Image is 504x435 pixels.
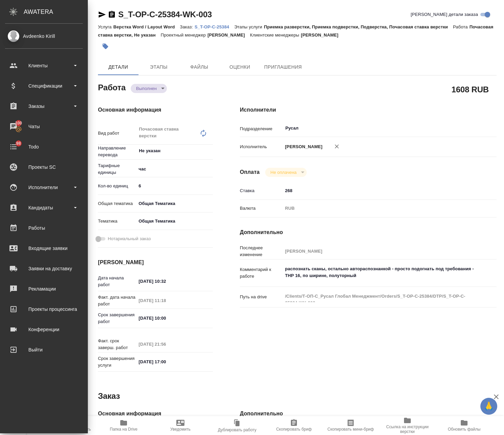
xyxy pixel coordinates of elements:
input: ✎ Введи что-нибудь [136,181,213,191]
a: Проекты SC [2,159,86,176]
a: S_T-OP-C-25384-WK-003 [118,10,212,19]
input: Пустое поле [283,246,475,256]
span: Обновить файлы [448,427,481,432]
textarea: распознать сканы, остально автораспознанкой - просто подогнать под требования - ТНР 16, по ширине... [283,263,475,281]
h4: Основная информация [98,410,213,418]
div: Заявки на доставку [5,264,83,274]
p: Этапы услуги [234,24,264,29]
input: ✎ Введи что-нибудь [136,276,195,286]
a: Рекламации [2,280,86,297]
button: Уведомить [152,416,209,435]
input: ✎ Введи что-нибудь [136,357,195,367]
div: Общая Тематика [136,215,213,227]
p: Вид работ [98,130,136,137]
span: Приглашения [264,63,302,71]
h4: [PERSON_NAME] [98,258,213,267]
p: Приемка разверстки, Приемка подверстки, Подверстка, Почасовая ставка верстки [264,24,453,29]
span: Папка на Drive [110,427,137,432]
p: Комментарий к работе [240,266,283,280]
p: Дата начала работ [98,275,136,288]
span: 🙏 [483,399,495,413]
p: Подразделение [240,125,283,132]
p: Тематика [98,218,136,225]
span: Ссылка на инструкции верстки [383,425,432,434]
input: ✎ Введи что-нибудь [136,313,195,323]
div: Todo [5,142,83,152]
h2: Заказ [98,391,120,402]
button: Скопировать ссылку для ЯМессенджера [98,10,106,19]
div: Заказы [5,101,83,111]
p: Тарифные единицы [98,162,136,176]
h2: 1608 RUB [452,84,489,95]
button: Open [209,150,210,152]
button: Дублировать работу [209,416,266,435]
p: Заказ: [180,24,195,29]
span: [PERSON_NAME] детали заказа [411,11,478,18]
p: Последнее изменение [240,245,283,258]
span: Нотариальный заказ [108,235,151,242]
p: Кол-во единиц [98,183,136,189]
p: Услуга [98,24,113,29]
div: Спецификации [5,81,83,91]
a: Заявки на доставку [2,260,86,277]
h4: Оплата [240,168,260,176]
p: [PERSON_NAME] [283,143,323,150]
div: Кандидаты [5,203,83,213]
a: Выйти [2,341,86,358]
button: Выполнен [134,86,159,91]
span: Этапы [143,63,175,71]
p: Работа [453,24,470,29]
span: Уведомить [170,427,191,432]
div: Рекламации [5,284,83,294]
button: Open [472,128,473,129]
h2: Работа [98,81,126,93]
span: Детали [102,63,134,71]
h4: Исполнители [240,106,497,114]
a: 100Чаты [2,118,86,135]
p: Направление перевода [98,145,136,158]
p: Верстка Word / Layout Word [113,24,180,29]
p: [PERSON_NAME] [301,32,344,38]
h4: Основная информация [98,106,213,114]
span: 100 [11,120,26,127]
div: RUB [283,203,475,214]
p: Срок завершения услуги [98,355,136,369]
span: Скопировать бриф [276,427,311,432]
span: Файлы [183,63,216,71]
button: Скопировать бриф [266,416,322,435]
div: Проекты процессинга [5,304,83,314]
p: Исполнитель [240,143,283,150]
a: S_T-OP-C-25384 [195,24,234,29]
p: Факт. дата начала работ [98,294,136,307]
div: час [136,163,213,175]
p: [PERSON_NAME] [207,32,250,38]
div: Выйти [5,345,83,355]
span: Скопировать мини-бриф [327,427,374,432]
div: Avdeenko Kirill [5,32,83,40]
p: Клиентские менеджеры [250,32,301,38]
div: AWATERA [24,5,88,19]
span: 98 [12,140,25,147]
div: Проекты SC [5,162,83,172]
div: Работы [5,223,83,233]
p: Путь на drive [240,294,283,300]
div: Выполнен [131,84,167,93]
button: Папка на Drive [95,416,152,435]
a: Входящие заявки [2,240,86,257]
p: Ставка [240,187,283,194]
button: 🙏 [480,398,497,415]
div: Клиенты [5,61,83,71]
a: Конференции [2,321,86,338]
a: 98Todo [2,138,86,155]
div: Исполнители [5,182,83,192]
input: Пустое поле [136,296,195,305]
a: Работы [2,220,86,236]
p: Факт. срок заверш. работ [98,338,136,351]
p: Общая тематика [98,200,136,207]
button: Ссылка на инструкции верстки [379,416,436,435]
span: Дублировать работу [218,428,256,432]
div: Чаты [5,121,83,132]
p: Проектный менеджер [161,32,207,38]
div: Выполнен [265,168,307,177]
